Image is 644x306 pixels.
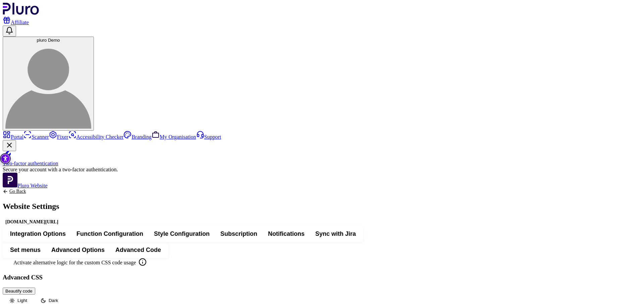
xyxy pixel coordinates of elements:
[3,26,16,37] button: Open notifications, you have 0 new notifications
[3,161,641,167] div: Two-factor authentication
[3,37,94,131] button: pluro Demopluro Demo
[3,134,23,140] a: Portal
[10,230,66,238] span: Integration Options
[268,230,305,238] span: Notifications
[5,244,46,256] button: Set menus
[51,246,105,254] span: Advanced Options
[3,19,29,25] a: Affiliate
[23,134,49,140] a: Scanner
[5,228,71,240] button: Integration Options
[3,202,61,210] h1: Website Settings
[71,228,149,240] button: Function Configuration
[3,140,16,151] button: Close Two-factor authentication notification
[3,259,135,267] label: Activate alternative logic for the custom CSS code usage
[4,295,33,306] button: Light
[220,230,257,238] span: Subscription
[152,134,196,140] a: My Organisation
[3,167,641,173] div: Secure your account with a two-factor authentication.
[310,228,361,240] button: Sync with Jira
[49,134,68,140] a: Fixer
[196,134,221,140] a: Support
[115,246,161,254] span: Advanced Code
[35,295,63,306] button: Dark
[149,228,215,240] button: Style Configuration
[3,151,641,167] a: Two-factor authentication
[3,131,641,189] aside: Sidebar menu
[215,228,263,240] button: Subscription
[3,288,35,295] button: Beautify code
[154,230,210,238] span: Style Configuration
[76,230,143,238] span: Function Configuration
[37,38,60,43] span: pluro Demo
[10,246,41,254] span: Set menus
[3,183,48,188] a: Open Pluro Website
[3,274,641,281] h3: Advanced CSS
[3,10,39,16] a: Logo
[46,244,110,256] button: Advanced Options
[3,218,61,226] div: [DOMAIN_NAME][URL]
[5,43,91,129] img: pluro Demo
[315,230,356,238] span: Sync with Jira
[3,189,61,194] a: Back to previous screen
[123,134,152,140] a: Branding
[110,244,166,256] button: Advanced Code
[263,228,310,240] button: Notifications
[68,134,124,140] a: Accessibility Checker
